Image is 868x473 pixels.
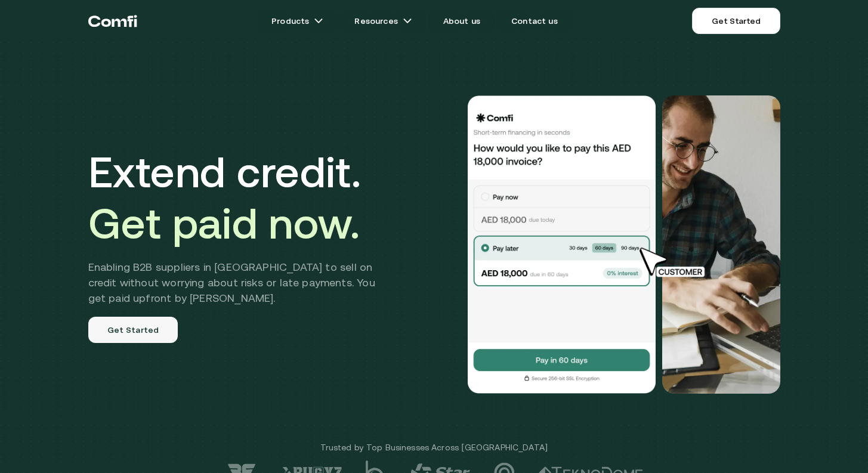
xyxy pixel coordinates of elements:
[88,3,137,39] a: Return to the top of the Comfi home page
[314,16,323,26] img: arrow icons
[662,95,780,394] img: Would you like to pay this AED 18,000.00 invoice?
[429,9,495,33] a: About us
[403,16,412,26] img: arrow icons
[692,8,780,34] a: Get Started
[88,317,178,343] a: Get Started
[88,259,393,306] h2: Enabling B2B suppliers in [GEOGRAPHIC_DATA] to sell on credit without worrying about risks or lat...
[497,9,572,33] a: Contact us
[257,9,338,33] a: Productsarrow icons
[631,246,718,279] img: cursor
[340,9,426,33] a: Resourcesarrow icons
[88,146,393,249] h1: Extend credit.
[467,95,657,394] img: Would you like to pay this AED 18,000.00 invoice?
[88,199,360,248] span: Get paid now.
